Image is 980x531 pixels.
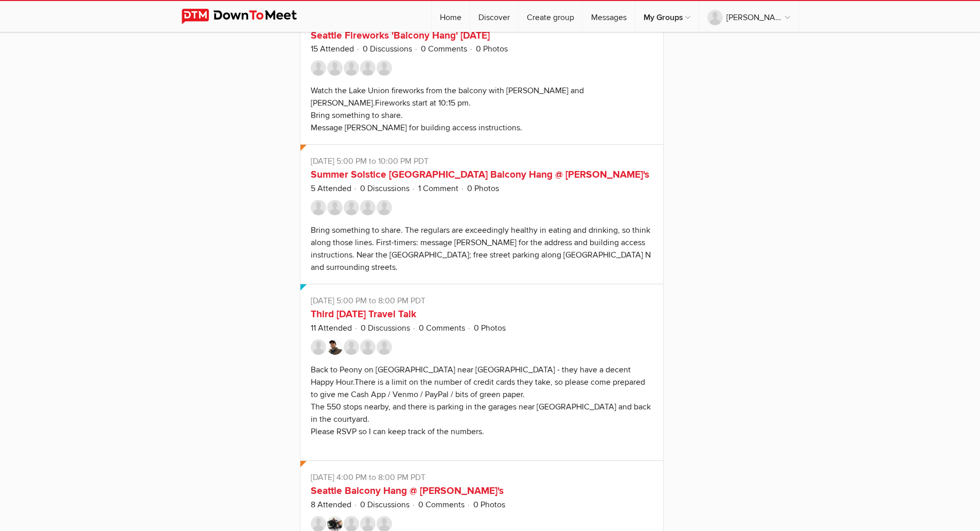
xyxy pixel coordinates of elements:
a: 0 Photos [467,183,499,194]
img: Su [360,339,376,355]
a: 0 Photos [476,44,508,54]
img: Su [311,60,326,76]
a: Seattle Balcony Hang @ [PERSON_NAME]'s [311,485,504,497]
a: 0 Discussions [361,323,410,333]
a: Home [432,1,470,32]
a: 8 Attended [311,500,351,510]
a: 0 Discussions [360,500,409,510]
a: Create group [519,1,582,32]
div: Back to Peony on [GEOGRAPHIC_DATA] near [GEOGRAPHIC_DATA] - they have a decent Happy Hour.There i... [311,365,651,449]
img: Susan-hnl [360,60,376,76]
a: Summer Solstice [GEOGRAPHIC_DATA] Balcony Hang @ [PERSON_NAME]'s [311,168,649,181]
img: Stefan Krasowski [327,339,343,355]
a: Messages [583,1,635,32]
a: Seattle Fireworks 'Balcony Hang' [DATE] [311,29,490,42]
img: DownToMeet [182,9,313,24]
img: TheRealCho [311,200,326,215]
a: 0 Discussions [360,183,409,194]
div: Watch the Lake Union fireworks from the balcony with [PERSON_NAME] and [PERSON_NAME].Fireworks st... [311,85,584,133]
a: 5 Attended [311,183,351,194]
a: 0 Photos [473,500,505,510]
img: Alessandro [344,60,359,76]
div: Bring something to share. The regulars are exceedingly healthy in eating and drinking, so think a... [311,225,651,272]
a: 0 Photos [474,323,506,333]
a: 0 Comments [421,44,467,54]
a: 15 Attended [311,44,354,54]
img: markrogo [344,200,359,215]
a: 0 Comments [418,500,465,510]
a: [PERSON_NAME] [699,1,798,32]
a: 0 Discussions [363,44,412,54]
a: 11 Attended [311,323,352,333]
img: Edmund [327,60,343,76]
a: Discover [470,1,518,32]
a: 0 Comments [419,323,465,333]
img: Alessandro [377,339,392,355]
img: Dawn P [377,200,392,215]
a: My Groups [635,1,699,32]
img: jrseattle [327,200,343,215]
p: [DATE] 5:00 PM to 10:00 PM PDT [311,155,653,167]
img: Albert [360,200,376,215]
p: [DATE] 5:00 PM to 8:00 PM PDT [311,295,653,307]
img: jrseattle [377,60,392,76]
img: Martin B [311,339,326,355]
img: AngieB [344,339,359,355]
p: [DATE] 4:00 PM to 8:00 PM PDT [311,471,653,484]
a: 1 Comment [418,183,458,194]
a: Third [DATE] Travel Talk [311,308,416,320]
